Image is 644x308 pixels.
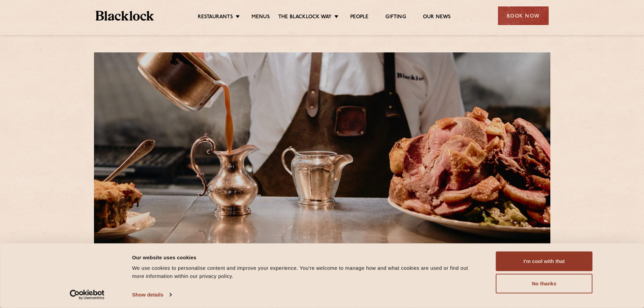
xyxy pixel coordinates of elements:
[350,14,368,21] a: People
[132,290,171,300] a: Show details
[96,11,154,21] img: BL_Textured_Logo-footer-cropped.svg
[496,252,593,271] button: I'm cool with that
[132,253,481,261] div: Our website uses cookies
[57,290,117,300] a: Usercentrics Cookiebot - opens in a new window
[198,14,233,21] a: Restaurants
[498,6,549,25] div: Book Now
[423,14,451,21] a: Our News
[252,14,270,21] a: Menus
[385,14,406,21] a: Gifting
[278,14,332,21] a: The Blacklock Way
[496,274,593,293] button: No thanks
[132,264,481,280] div: We use cookies to personalise content and improve your experience. You're welcome to manage how a...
